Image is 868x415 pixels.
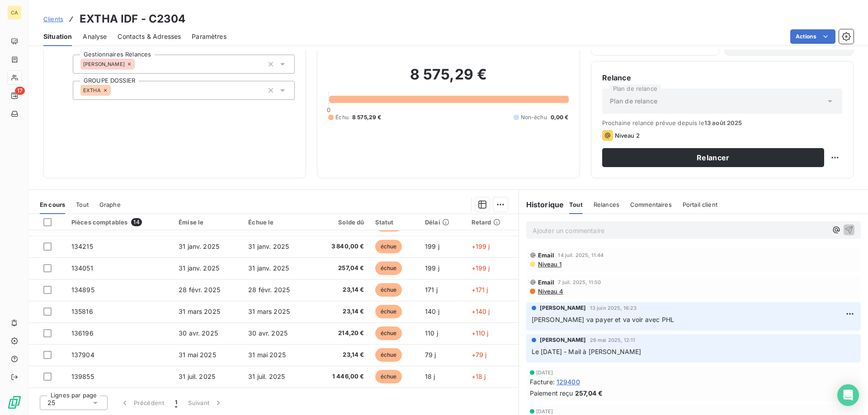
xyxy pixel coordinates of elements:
[375,261,402,275] span: échue
[170,393,183,412] button: 1
[683,201,717,208] span: Portail client
[43,14,63,23] a: Clients
[425,286,438,294] span: 171 j
[375,370,402,383] span: échue
[179,308,220,315] span: 31 mars 2025
[175,398,177,407] span: 1
[375,240,402,253] span: échue
[47,398,55,407] span: 25
[569,201,583,208] span: Tout
[425,329,438,337] span: 110 j
[248,242,289,250] span: 31 janv. 2025
[83,32,107,41] span: Analyse
[472,242,490,250] span: +199 j
[590,337,636,343] span: 26 mai 2025, 12:11
[557,377,580,387] span: 129400
[519,199,564,210] h6: Historique
[538,279,555,286] span: Email
[327,106,330,113] span: 0
[425,242,439,250] span: 199 j
[248,308,290,315] span: 31 mars 2025
[179,373,215,380] span: 31 juil. 2025
[425,264,439,272] span: 199 j
[248,286,290,294] span: 28 févr. 2025
[472,308,490,315] span: +140 j
[602,119,842,126] span: Prochaine relance prévue depuis le
[352,113,382,121] span: 8 575,29 €
[472,351,487,359] span: +79 j
[248,373,285,380] span: 31 juil. 2025
[630,201,672,208] span: Commentaires
[83,61,125,67] span: [PERSON_NAME]
[532,348,642,355] span: Le [DATE] - Mail à [PERSON_NAME]
[558,280,601,285] span: 7 juil. 2025, 11:50
[317,329,364,338] span: 214,20 €
[704,119,742,126] span: 13 août 2025
[532,316,674,323] span: [PERSON_NAME] va payer et va voir avec PHL
[425,308,439,315] span: 140 j
[179,329,218,337] span: 30 avr. 2025
[179,351,216,359] span: 31 mai 2025
[317,219,364,226] div: Solde dû
[472,329,489,337] span: +110 j
[248,351,286,359] span: 31 mai 2025
[602,72,842,83] h6: Relance
[615,132,640,139] span: Niveau 2
[537,261,561,268] span: Niveau 1
[71,351,94,359] span: 137904
[43,32,72,41] span: Situation
[610,97,657,106] span: Plan de relance
[317,242,364,251] span: 3 840,00 €
[558,252,604,258] span: 14 juil. 2025, 11:44
[71,286,94,294] span: 134895
[575,388,603,398] span: 257,04 €
[328,65,568,93] h2: 8 575,29 €
[248,264,289,272] span: 31 janv. 2025
[790,29,835,44] button: Actions
[71,329,94,337] span: 136196
[179,219,237,226] div: Émise le
[248,219,307,226] div: Échue le
[602,148,824,167] button: Relancer
[472,264,490,272] span: +199 j
[837,384,859,406] div: Open Intercom Messenger
[540,336,586,344] span: [PERSON_NAME]
[540,304,586,312] span: [PERSON_NAME]
[43,15,63,23] span: Clients
[530,388,573,398] span: Paiement reçu
[179,242,219,250] span: 31 janv. 2025
[179,286,220,294] span: 28 févr. 2025
[317,264,364,273] span: 257,04 €
[131,218,142,226] span: 14
[521,113,547,121] span: Non-échu
[71,242,93,250] span: 134215
[83,88,101,93] span: EXTHA
[15,87,25,95] span: 17
[80,11,186,27] h3: EXTHA IDF - C2304
[472,373,486,380] span: +18 j
[179,264,219,272] span: 31 janv. 2025
[594,201,619,208] span: Relances
[118,32,181,41] span: Contacts & Adresses
[71,264,93,272] span: 134051
[425,373,435,380] span: 18 j
[375,305,402,318] span: échue
[530,377,555,387] span: Facture :
[99,201,121,208] span: Graphe
[335,113,349,121] span: Échu
[115,393,170,412] button: Précédent
[317,285,364,294] span: 23,14 €
[375,219,415,226] div: Statut
[40,201,65,208] span: En cours
[317,350,364,359] span: 23,14 €
[111,86,118,94] input: Ajouter une valeur
[71,373,94,380] span: 139855
[472,286,488,294] span: +171 j
[7,5,22,20] div: CA
[248,329,288,337] span: 30 avr. 2025
[551,113,569,121] span: 0,00 €
[317,307,364,316] span: 23,14 €
[536,409,553,414] span: [DATE]
[71,308,93,315] span: 135816
[76,201,89,208] span: Tout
